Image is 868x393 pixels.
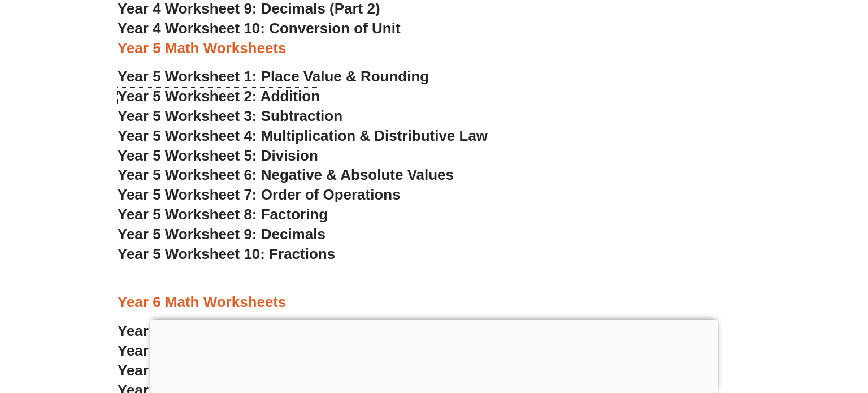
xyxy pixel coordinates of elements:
[118,186,401,203] a: Year 5 Worksheet 7: Order of Operations
[118,147,318,164] a: Year 5 Worksheet 5: Division
[118,107,342,124] a: Year 5 Worksheet 3: Subtraction
[118,342,322,359] a: Year 6 Worksheet 2:Decimals
[118,342,257,359] span: Year 6 Worksheet 2:
[118,127,488,144] a: Year 5 Worksheet 4: Multiplication & Distributive Law
[118,166,454,183] a: Year 5 Worksheet 6: Negative & Absolute Values
[118,39,750,58] h3: Year 5 Math Worksheets
[118,20,401,37] a: Year 4 Worksheet 10: Conversion of Unit
[118,322,257,339] span: Year 6 Worksheet 1:
[118,322,351,339] a: Year 6 Worksheet 1:Measurement
[118,293,750,312] h3: Year 6 Math Worksheets
[118,362,257,379] span: Year 6 Worksheet 3:
[150,320,718,390] iframe: Advertisement
[118,68,429,85] a: Year 5 Worksheet 1: Place Value & Rounding
[118,245,335,262] a: Year 5 Worksheet 10: Fractions
[118,206,328,223] a: Year 5 Worksheet 8: Factoring
[682,266,868,393] iframe: Chat Widget
[118,362,323,379] a: Year 6 Worksheet 3:Fractions
[118,226,325,243] a: Year 5 Worksheet 9: Decimals
[118,88,320,105] a: Year 5 Worksheet 2: Addition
